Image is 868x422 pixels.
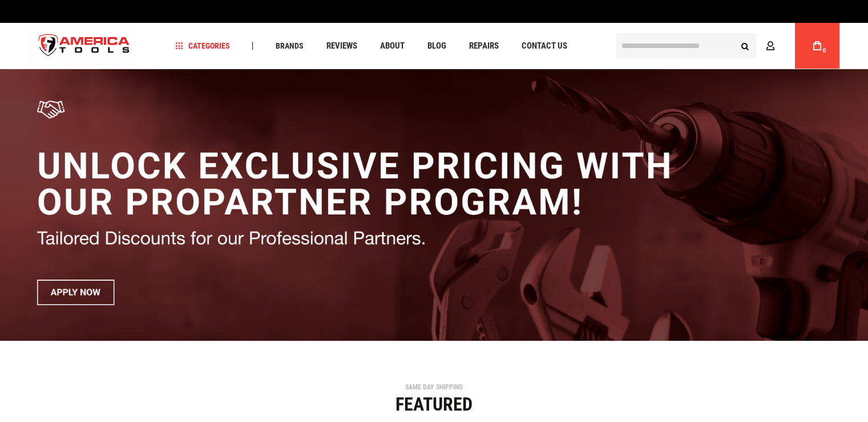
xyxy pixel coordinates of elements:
span: Contact Us [522,42,567,50]
div: SAME DAY SHIPPING [26,384,842,391]
a: Contact Us [516,38,572,54]
span: Categories [175,42,230,50]
span: Blog [427,42,446,50]
a: Brands [271,38,309,54]
a: Categories [170,38,235,54]
a: Repairs [464,38,504,54]
a: Reviews [321,38,362,54]
img: America Tools [29,25,140,67]
a: Blog [422,38,451,54]
button: Search [734,35,756,57]
span: Brands [276,42,304,50]
span: 0 [823,47,826,54]
a: 0 [806,23,828,69]
a: About [375,38,410,54]
span: About [380,42,405,50]
a: store logo [29,25,140,67]
span: Reviews [326,42,357,50]
span: Repairs [469,42,499,50]
div: Featured [26,395,842,413]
